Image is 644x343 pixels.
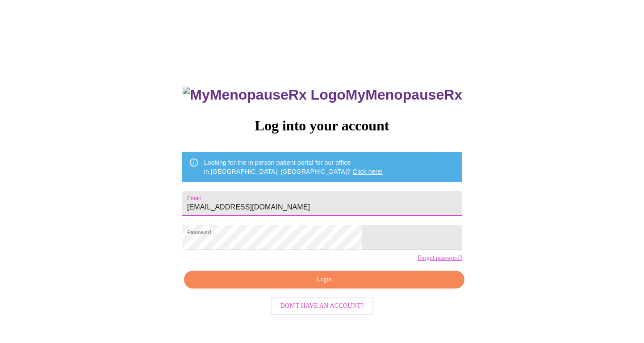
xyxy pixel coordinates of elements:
[271,297,374,315] button: Don't have an account?
[418,255,462,262] a: Forgot password?
[268,301,376,309] a: Don't have an account?
[183,87,462,103] h3: MyMenopauseRx
[194,274,454,285] span: Login
[204,155,383,180] div: Looking for the in person patient portal for our office in [GEOGRAPHIC_DATA], [GEOGRAPHIC_DATA]?
[353,168,383,175] a: Click here!
[184,271,464,289] button: Login
[182,117,462,134] h3: Log into your account
[183,87,345,103] img: MyMenopauseRx Logo
[280,301,364,312] span: Don't have an account?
